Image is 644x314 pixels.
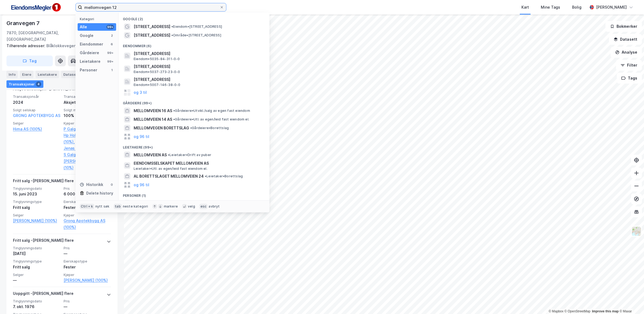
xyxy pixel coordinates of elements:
[164,204,178,209] div: markere
[110,68,114,72] div: 1
[64,213,111,218] span: Kjøper
[134,160,263,167] span: EIENDOMSSELSKAPET MELLOMVEIEN AS
[549,309,563,313] a: Mapbox
[13,86,90,94] div: Aksjetransaksjon - [PERSON_NAME] flere
[134,125,189,131] span: MELLOMVEGEN BORETTSLAG
[13,99,60,106] div: 2024
[36,71,59,78] div: Leietakere
[80,32,94,39] div: Google
[80,50,99,56] div: Gårdeiere
[609,34,642,45] button: Datasett
[64,303,111,310] div: —
[13,264,60,270] div: Fritt salg
[64,145,111,151] a: Jenas Eiendom AS (50%),
[64,299,111,303] span: Pris
[173,109,175,113] span: •
[64,264,111,270] div: Fester
[61,71,81,78] div: Datasett
[190,126,192,130] span: •
[134,76,263,83] span: [STREET_ADDRESS]
[64,250,111,257] div: —
[80,181,103,188] div: Historikk
[13,186,60,191] span: Tinglysningsdato
[188,204,195,209] div: velg
[605,21,642,32] button: Bokmerker
[13,213,60,218] span: Selger
[616,60,642,71] button: Filter
[106,25,114,29] div: 99+
[80,204,94,209] div: Ctrl + k
[123,204,148,209] div: neste kategori
[6,19,41,27] div: Granvegen 7
[171,25,222,29] span: Eiendom • [STREET_ADDRESS]
[64,151,111,158] a: S Galguften AS (10%),
[119,141,269,151] div: Leietakere (99+)
[199,204,208,209] div: esc
[64,132,111,145] a: Hp Holding Overhalla AS (10%),
[6,30,92,43] div: 7870, [GEOGRAPHIC_DATA], [GEOGRAPHIC_DATA]
[13,126,60,132] a: Hima AS (100%)
[64,199,111,204] span: Eierskapstype
[64,204,111,211] div: Fester
[134,23,170,30] span: [STREET_ADDRESS]
[80,24,87,30] div: Alle
[64,121,111,126] span: Kjøper
[205,174,243,178] span: Leietaker • Borettslag
[13,218,60,224] a: [PERSON_NAME] (100%)
[13,121,60,126] span: Selger
[541,4,560,11] div: Mine Tags
[6,56,53,66] button: Tag
[36,81,41,87] div: 4
[134,63,263,70] span: [STREET_ADDRESS]
[596,4,627,11] div: [PERSON_NAME]
[13,290,74,299] div: Uoppgitt - [PERSON_NAME] flere
[80,67,97,73] div: Personer
[173,117,175,121] span: •
[134,57,180,61] span: Eiendom • 5035-84-311-0-0
[617,73,642,84] button: Tags
[611,47,642,58] button: Analyse
[64,158,111,171] a: [PERSON_NAME] S AS (10%)
[6,80,43,88] div: Transaksjoner
[168,153,169,157] span: •
[6,71,18,78] div: Info
[209,204,220,209] div: avbryt
[20,71,33,78] div: Eiere
[64,191,111,197] div: 6 000 000 kr
[190,126,229,130] span: Gårdeiere • Borettslag
[134,173,204,180] span: AL BORETTSLAGET MELLOMVEIEN 24
[82,3,220,11] input: Søk på adresse, matrikkel, gårdeiere, leietakere eller personer
[64,277,111,284] a: [PERSON_NAME] (100%)
[13,277,60,284] div: —
[80,41,103,47] div: Eiendommer
[80,58,101,65] div: Leietakere
[13,246,60,250] span: Tinglysningsdato
[119,97,269,106] div: Gårdeiere (99+)
[13,199,60,204] span: Tinglysningstype
[86,190,113,196] div: Delete history
[64,259,111,264] span: Eierskapstype
[565,309,591,313] a: OpenStreetMap
[617,288,644,314] div: Kontrollprogram for chat
[134,182,149,188] button: og 96 til
[134,89,147,96] button: og 3 til
[134,83,181,87] span: Eiendom • 5007-146-38-0-0
[173,109,250,113] span: Gårdeiere • Utvikl./salg av egen fast eiendom
[13,204,60,211] div: Fritt salg
[134,70,180,74] span: Eiendom • 5037-273-23-0-0
[134,32,170,39] span: [STREET_ADDRESS]
[106,59,114,64] div: 99+
[64,112,111,119] div: 100%
[64,186,111,191] span: Pris
[64,94,111,99] span: Transaksjonstype
[134,133,149,140] button: og 96 til
[631,226,642,236] img: Z
[134,108,172,114] span: MELLOMVEIEN 16 AS
[171,33,173,37] span: •
[9,1,63,13] img: F4PB6Px+NJ5v8B7XTbfpPpyloAAAAASUVORK5CYII=
[64,272,111,277] span: Kjøper
[13,299,60,303] span: Tinglysningsdato
[64,246,111,250] span: Pris
[521,4,529,11] div: Kart
[64,126,111,132] a: P Galguften AS (20%),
